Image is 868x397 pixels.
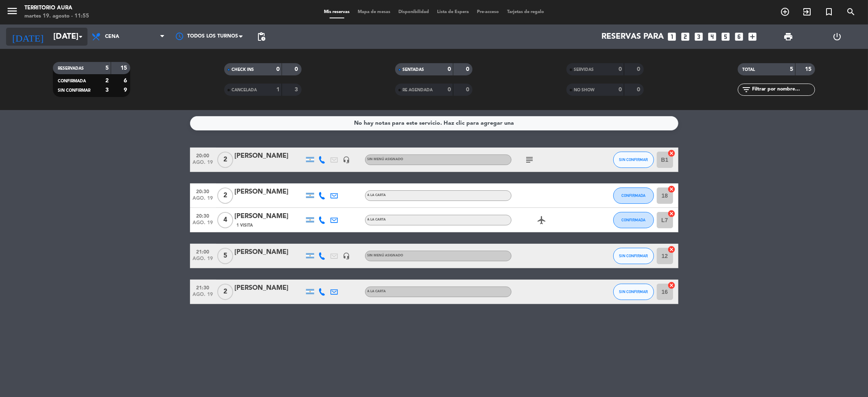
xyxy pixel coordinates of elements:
[668,281,676,289] i: cancel
[235,211,304,222] div: [PERSON_NAME]
[790,66,793,72] strong: 5
[668,245,676,254] i: cancel
[402,68,424,72] span: SENTADAS
[466,66,471,72] strong: 0
[367,158,404,161] span: Sin menú asignado
[613,248,654,264] button: SIN CONFIRMAR
[448,66,451,72] strong: 0
[621,193,645,198] span: CONFIRMADA
[667,31,678,42] i: looks_one
[276,66,280,72] strong: 0
[58,79,86,83] span: CONFIRMADA
[619,66,622,72] strong: 0
[193,196,213,205] span: ago. 19
[105,78,109,84] strong: 2
[780,7,790,17] i: add_circle_outline
[824,7,834,17] i: turned_in_not
[124,87,129,93] strong: 9
[124,78,129,84] strong: 6
[503,10,548,14] span: Tarjetas de regalo
[748,31,758,42] i: add_box
[232,68,254,72] span: CHECK INS
[105,87,109,93] strong: 3
[193,282,213,292] span: 21:30
[619,87,622,93] strong: 0
[668,210,676,218] i: cancel
[6,5,18,17] i: menu
[743,68,755,72] span: TOTAL
[217,152,233,168] span: 2
[473,10,503,14] span: Pre-acceso
[276,87,280,93] strong: 1
[235,151,304,161] div: [PERSON_NAME]
[619,254,648,258] span: SIN CONFIRMAR
[525,155,535,165] i: subject
[217,212,233,228] span: 4
[235,187,304,197] div: [PERSON_NAME]
[694,31,704,42] i: looks_3
[295,87,300,93] strong: 3
[58,88,90,93] span: SIN CONFIRMAR
[613,212,654,228] button: CONFIRMADA
[343,252,350,260] i: headset_mic
[232,88,257,92] span: CANCELADA
[637,66,642,72] strong: 0
[367,218,386,221] span: A LA CARTA
[402,88,433,92] span: RE AGENDADA
[367,194,386,197] span: A LA CARTA
[6,5,18,20] button: menu
[295,66,300,72] strong: 0
[193,247,213,256] span: 21:00
[367,254,404,257] span: Sin menú asignado
[668,149,676,157] i: cancel
[752,85,815,94] input: Filtrar por nombre...
[217,248,233,264] span: 5
[235,247,304,258] div: [PERSON_NAME]
[680,31,691,42] i: looks_two
[734,31,745,42] i: looks_6
[721,31,731,42] i: looks_5
[105,34,119,40] span: Cena
[217,284,233,300] span: 2
[6,28,49,46] i: [DATE]
[619,289,648,294] span: SIN CONFIRMAR
[105,65,109,71] strong: 5
[320,10,354,14] span: Mis reservas
[193,150,213,160] span: 20:00
[805,66,813,72] strong: 15
[668,185,676,193] i: cancel
[574,88,595,92] span: NO SHOW
[613,152,654,168] button: SIN CONFIRMAR
[613,187,654,204] button: CONFIRMADA
[813,24,862,49] div: LOG OUT
[193,256,213,265] span: ago. 19
[354,10,394,14] span: Mapa de mesas
[193,211,213,220] span: 20:30
[120,65,129,71] strong: 15
[574,68,594,72] span: SERVIDAS
[217,187,233,204] span: 2
[235,283,304,293] div: [PERSON_NAME]
[613,284,654,300] button: SIN CONFIRMAR
[619,157,648,162] span: SIN CONFIRMAR
[76,32,85,42] i: arrow_drop_down
[256,32,266,42] span: pending_actions
[24,4,89,12] div: TERRITORIO AURA
[537,215,547,225] i: airplanemode_active
[448,87,451,93] strong: 0
[343,156,350,163] i: headset_mic
[193,292,213,301] span: ago. 19
[621,218,645,222] span: CONFIRMADA
[846,7,856,17] i: search
[802,7,812,17] i: exit_to_app
[637,87,642,93] strong: 0
[58,66,84,71] span: RESERVADAS
[193,160,213,169] span: ago. 19
[707,31,718,42] i: looks_4
[193,186,213,196] span: 20:30
[367,290,386,293] span: A LA CARTA
[742,85,752,95] i: filter_list
[833,32,842,42] i: power_settings_new
[433,10,473,14] span: Lista de Espera
[466,87,471,93] strong: 0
